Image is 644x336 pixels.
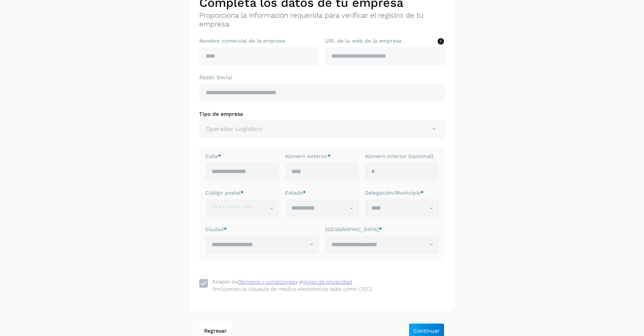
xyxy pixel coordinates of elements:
p: (incluyendo la cláusula de medios electrónicos tales como CIEC). [212,286,373,292]
label: Calle [205,153,279,160]
p: Proporciona la información requerida para verificar el registro de tu empresa. [199,11,445,29]
label: Ciudad [205,226,319,233]
span: Regresar [204,328,227,333]
span: Continuar [414,328,440,333]
label: URL de la web de la empresa [325,38,445,44]
span: Operador Logístico [206,124,262,133]
div: Acepto los y el [212,278,352,286]
a: Aviso de privacidad [304,279,352,285]
label: Código postal [205,190,279,196]
label: Tipo de empresa [199,111,445,117]
label: Estado [285,190,359,196]
label: Delegación/Municipio [365,190,439,196]
label: Razón Social [199,74,445,81]
label: Número interior (opcional) [365,153,439,160]
a: Términos y condiciones [238,279,295,285]
label: Número exterior [285,153,359,160]
label: Nombre comercial de la empresa [199,38,319,44]
label: [GEOGRAPHIC_DATA] [325,226,439,233]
